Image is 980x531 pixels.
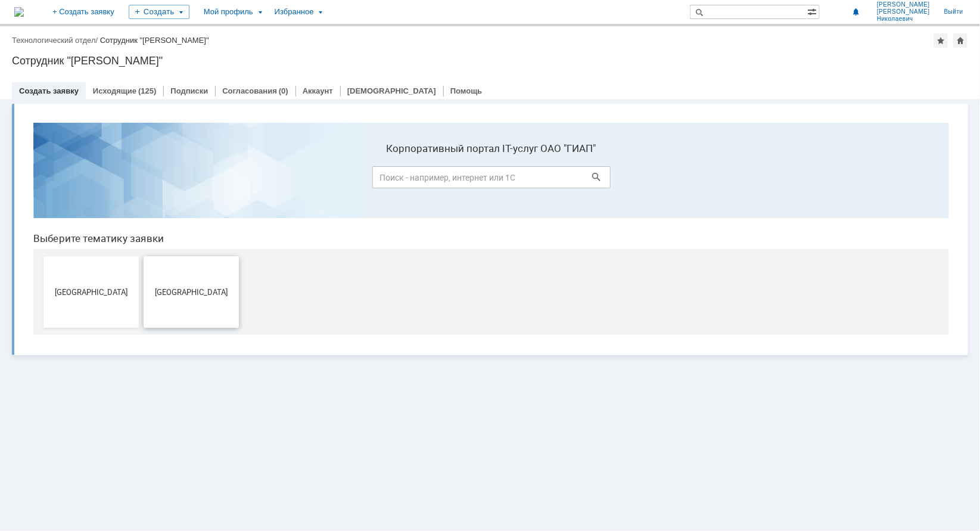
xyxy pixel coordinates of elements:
[953,33,967,48] div: Сделать домашней страницей
[170,86,208,95] a: Подписки
[877,8,930,15] span: [PERSON_NAME]
[138,86,156,95] div: (125)
[10,119,925,131] header: Выберите тематику заявки
[279,86,288,95] div: (0)
[120,143,215,215] button: [GEOGRAPHIC_DATA]
[222,86,277,95] a: Согласования
[19,86,79,95] a: Создать заявку
[347,86,436,95] a: [DEMOGRAPHIC_DATA]
[303,86,333,95] a: Аккаунт
[12,36,96,45] a: Технологический отдел
[12,36,100,45] div: /
[934,33,948,48] div: Добавить в избранное
[877,1,930,8] span: [PERSON_NAME]
[877,15,930,23] span: Николаевич
[100,36,209,45] div: Сотрудник "[PERSON_NAME]"
[93,86,136,95] a: Исходящие
[12,55,968,67] div: Сотрудник "[PERSON_NAME]"
[450,86,482,95] a: Помощь
[20,143,115,215] button: [GEOGRAPHIC_DATA]
[14,7,24,17] a: Перейти на домашнюю страницу
[23,174,111,183] span: [GEOGRAPHIC_DATA]
[807,5,819,17] span: Расширенный поиск
[14,7,24,17] img: logo
[349,53,587,75] input: Поиск - например, интернет или 1С
[123,174,211,183] span: [GEOGRAPHIC_DATA]
[349,29,587,41] label: Корпоративный портал IT-услуг ОАО "ГИАП"
[129,5,189,19] div: Создать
